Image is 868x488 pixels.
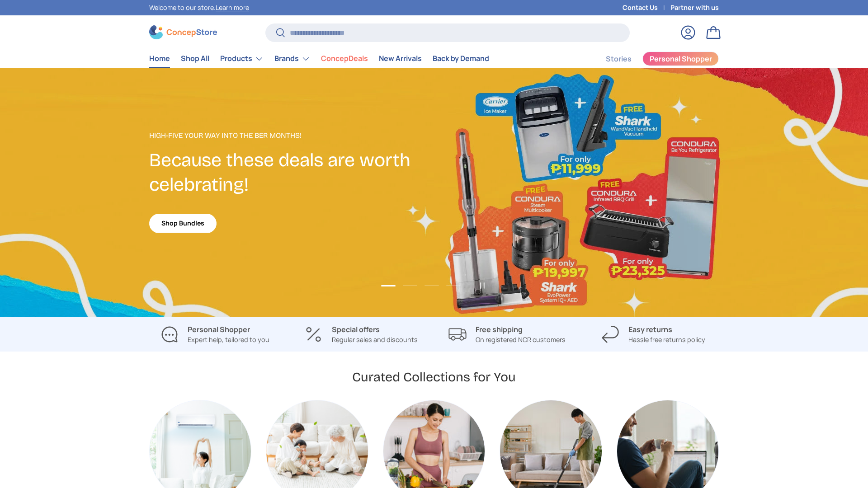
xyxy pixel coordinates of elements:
[188,335,269,345] p: Expert help, tailored to you
[188,324,250,334] strong: Personal Shopper
[149,148,434,197] h2: Because these deals are worth celebrating!
[476,324,523,334] strong: Free shipping
[321,50,368,67] a: ConcepDeals
[584,50,719,68] nav: Secondary
[628,324,672,334] strong: Easy returns
[295,324,427,345] a: Special offers Regular sales and discounts
[623,3,670,13] a: Contact Us
[149,3,249,13] p: Welcome to our store.
[379,50,422,67] a: New Arrivals
[149,25,217,39] img: ConcepStore
[628,335,705,345] p: Hassle free returns policy
[332,335,418,345] p: Regular sales and discounts
[216,3,249,12] a: Learn more
[433,50,489,67] a: Back by Demand
[149,324,281,345] a: Personal Shopper Expert help, tailored to you
[587,324,719,345] a: Easy returns Hassle free returns policy
[476,335,566,345] p: On registered NCR customers
[441,324,573,345] a: Free shipping On registered NCR customers
[269,50,316,68] summary: Brands
[274,50,310,68] a: Brands
[650,55,712,62] span: Personal Shopper
[642,52,719,66] a: Personal Shopper
[220,50,264,68] a: Products
[332,324,380,334] strong: Special offers
[149,50,489,68] nav: Primary
[149,214,217,233] a: Shop Bundles
[215,50,269,68] summary: Products
[352,369,516,385] h2: Curated Collections for You
[606,50,632,68] a: Stories
[149,50,170,67] a: Home
[181,50,209,67] a: Shop All
[149,130,434,141] p: High-Five Your Way Into the Ber Months!
[670,3,719,13] a: Partner with us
